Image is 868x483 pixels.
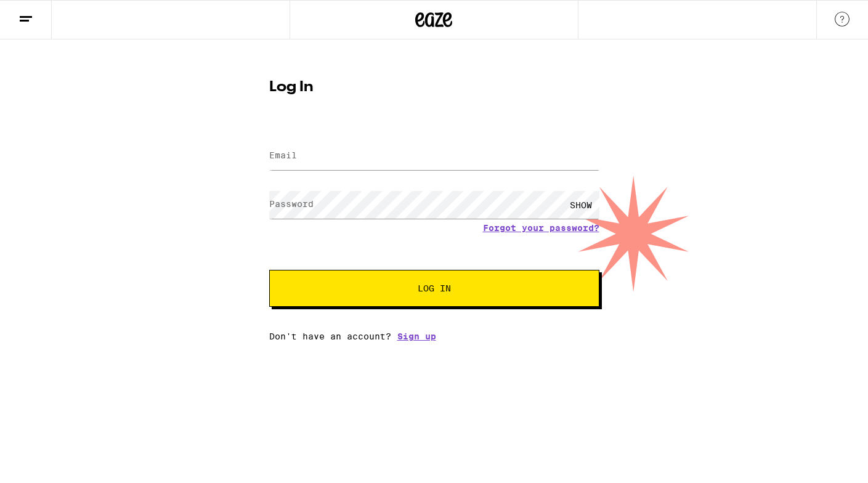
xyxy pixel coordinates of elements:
h1: Log In [269,80,599,95]
label: Email [269,150,297,160]
div: Don't have an account? [269,331,599,341]
span: Log In [418,284,451,293]
div: SHOW [562,191,599,219]
label: Password [269,199,314,209]
input: Email [269,142,599,170]
button: Log In [269,270,599,307]
a: Forgot your password? [483,223,599,233]
a: Sign up [397,331,436,341]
